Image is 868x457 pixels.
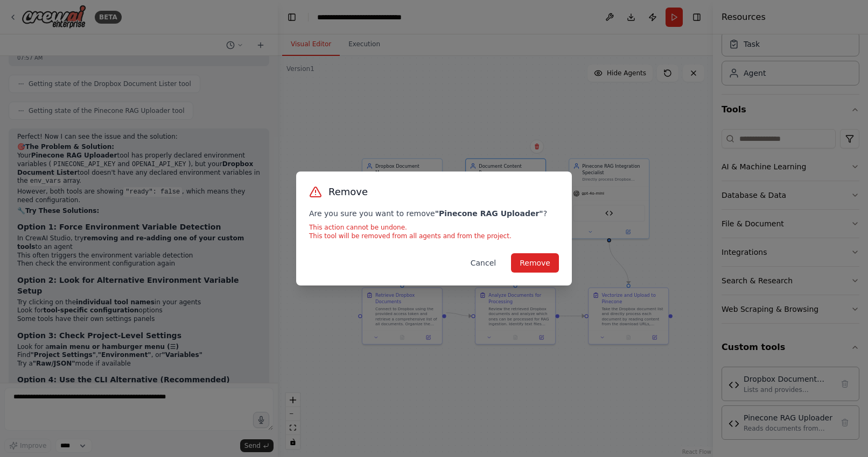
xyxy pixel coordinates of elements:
[462,253,505,273] button: Cancel
[309,223,559,232] p: This action cannot be undone.
[309,208,559,219] p: Are you sure you want to remove ?
[309,232,559,240] p: This tool will be removed from all agents and from the project.
[328,184,368,199] h3: Remove
[435,209,543,218] strong: " Pinecone RAG Uploader "
[511,253,559,273] button: Remove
